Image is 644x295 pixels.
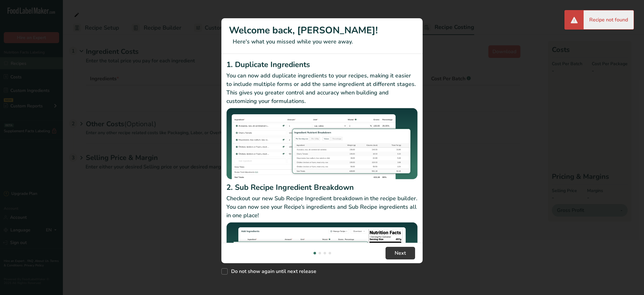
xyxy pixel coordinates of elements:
span: Do not show again until next release [228,268,316,275]
h2: 2. Sub Recipe Ingredient Breakdown [226,182,418,193]
img: Duplicate Ingredients [226,108,418,179]
p: Here's what you missed while you were away. [229,37,415,46]
img: Sub Recipe Ingredient Breakdown [226,222,418,294]
span: Next [395,249,406,257]
div: Recipe not found [584,10,634,29]
h1: Welcome back, [PERSON_NAME]! [229,23,415,37]
button: Next [386,247,415,259]
h2: 1. Duplicate Ingredients [226,59,418,70]
p: Checkout our new Sub Recipe Ingredient breakdown in the recipe builder. You can now see your Reci... [226,194,418,220]
p: You can now add duplicate ingredients to your recipes, making it easier to include multiple forms... [226,71,418,105]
